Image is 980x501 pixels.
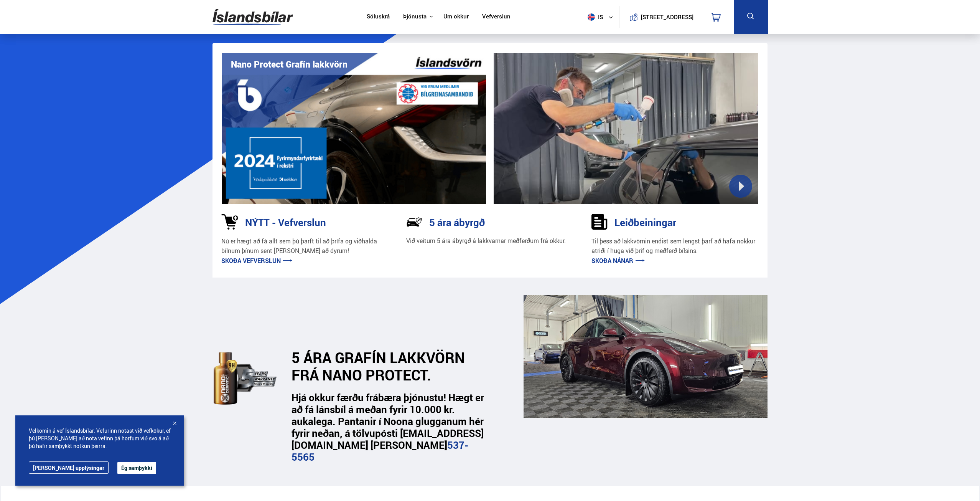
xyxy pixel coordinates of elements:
[482,13,511,21] a: Vefverslun
[588,13,595,21] img: svg+xml;base64,PHN2ZyB4bWxucz0iaHR0cDovL3d3dy53My5vcmcvMjAwMC9zdmciIHdpZHRoPSI1MTIiIGhlaWdodD0iNT...
[231,59,348,69] h1: Nano Protect Grafín lakkvörn
[214,344,280,413] img: dEaiphv7RL974N41.svg
[429,217,485,228] h3: 5 ára ábyrgð
[292,390,484,464] strong: Hjá okkur færðu frábæra þjónustu! Hægt er að fá lánsbíl á meðan fyrir 10.000 kr. aukalega. Pantan...
[117,462,156,474] button: Ég samþykki
[524,295,768,418] img: _cQ-aqdHU9moQQvH.png
[591,236,759,256] p: Til þess að lakkvörnin endist sem lengst þarf að hafa nokkur atriði í huga við þrif og meðferð bí...
[585,13,604,21] span: is
[644,14,691,20] button: [STREET_ADDRESS]
[591,214,608,230] img: sDldwouBCQTERH5k.svg
[623,6,698,28] a: [STREET_ADDRESS]
[221,214,238,230] img: 1kVRZhkadjUD8HsE.svg
[367,13,390,21] a: Söluskrá
[591,256,645,265] a: Skoða nánar
[406,214,422,230] img: NP-R9RrMhXQFCiaa.svg
[212,5,293,30] img: G0Ugv5HjCgRt.svg
[222,53,486,204] img: vI42ee_Copy_of_H.png
[406,236,566,245] p: Við veitum 5 ára ábyrgð á lakkvarnar meðferðum frá okkur.
[403,13,427,20] button: Þjónusta
[292,349,482,384] h2: 5 ÁRA GRAFÍN LAKKVÖRN FRÁ NANO PROTECT.
[29,461,109,474] a: [PERSON_NAME] upplýsingar
[443,13,469,21] a: Um okkur
[221,256,292,265] a: Skoða vefverslun
[221,236,389,256] p: Nú er hægt að fá allt sem þú þarft til að þrífa og viðhalda bílnum þínum sent [PERSON_NAME] að dy...
[585,6,619,28] button: is
[29,427,171,450] span: Velkomin á vef Íslandsbílar. Vefurinn notast við vefkökur, ef þú [PERSON_NAME] að nota vefinn þá ...
[245,217,326,228] h3: NÝTT - Vefverslun
[292,438,468,464] a: 537-5565
[614,217,676,228] h3: Leiðbeiningar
